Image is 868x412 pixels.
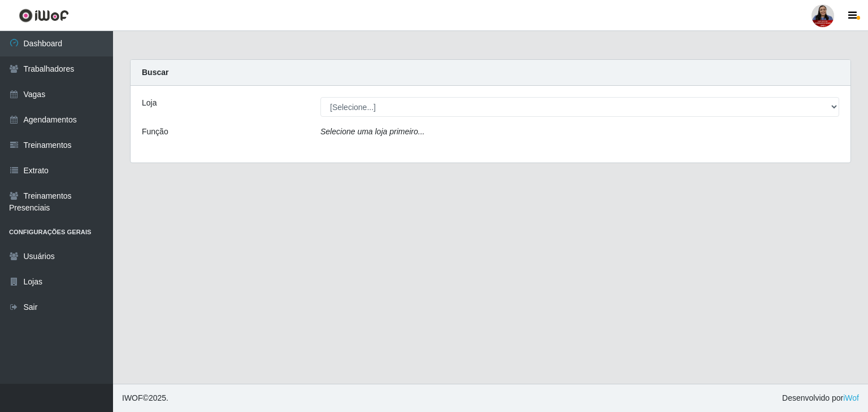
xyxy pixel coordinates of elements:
a: iWof [843,393,859,402]
i: Selecione uma loja primeiro... [320,127,424,136]
span: IWOF [122,393,143,402]
img: CoreUI Logo [19,8,69,23]
span: © 2025 . [122,392,168,404]
label: Função [142,126,168,138]
label: Loja [142,97,157,109]
strong: Buscar [142,68,168,77]
span: Desenvolvido por [782,392,859,404]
